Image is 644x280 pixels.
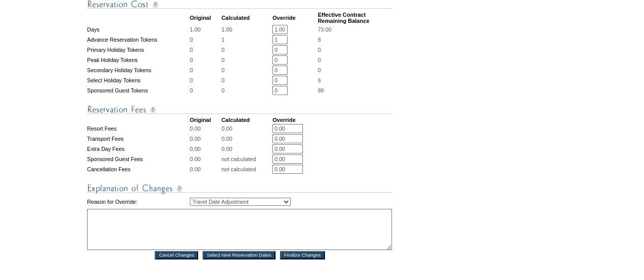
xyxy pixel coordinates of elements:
[190,25,220,34] td: 1.00
[190,66,220,75] td: 0
[87,144,189,153] td: Extra Day Fees
[190,45,220,54] td: 0
[190,55,220,65] td: 0
[190,117,220,123] td: Original
[318,67,321,73] span: 0
[318,87,324,94] span: 99
[87,182,393,195] img: Explanation of Changes
[221,144,271,153] td: 0.00
[190,144,220,153] td: 0.00
[190,76,220,85] td: 0
[221,12,271,24] td: Calculated
[318,47,321,53] span: 0
[221,25,271,34] td: 1.00
[190,35,220,44] td: 0
[203,251,275,259] input: Select New Reservation Dates
[155,251,198,259] input: Cancel Changes
[87,196,189,208] td: Reason for Override:
[87,165,189,174] td: Cancellation Fees
[190,154,220,164] td: 0.00
[87,45,189,54] td: Primary Holiday Tokens
[190,12,220,24] td: Original
[87,76,189,85] td: Select Holiday Tokens
[221,124,271,133] td: 0.00
[87,154,189,164] td: Sponsored Guest Fees
[280,251,325,259] input: Finalize Changes
[190,124,220,133] td: 0.00
[190,86,220,95] td: 0
[87,35,189,44] td: Advance Reservation Tokens
[318,12,393,24] td: Effective Contract Remaining Balance
[318,37,321,43] span: 8
[190,134,220,143] td: 0.00
[272,117,317,123] td: Override
[318,77,321,83] span: 6
[221,154,271,164] td: not calculated
[221,165,271,174] td: not calculated
[87,103,393,116] img: Reservation Fees
[190,165,220,174] td: 0.00
[221,117,271,123] td: Calculated
[87,124,189,133] td: Resort Fees
[272,12,317,24] td: Override
[221,35,271,44] td: 1
[318,57,321,63] span: 0
[87,134,189,143] td: Transport Fees
[221,86,271,95] td: 0
[221,55,271,65] td: 0
[221,76,271,85] td: 0
[318,26,331,33] span: 73.00
[221,66,271,75] td: 0
[87,66,189,75] td: Secondary Holiday Tokens
[87,86,189,95] td: Sponsored Guest Tokens
[87,25,189,34] td: Days
[221,134,271,143] td: 0.00
[87,55,189,65] td: Peak Holiday Tokens
[221,45,271,54] td: 0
